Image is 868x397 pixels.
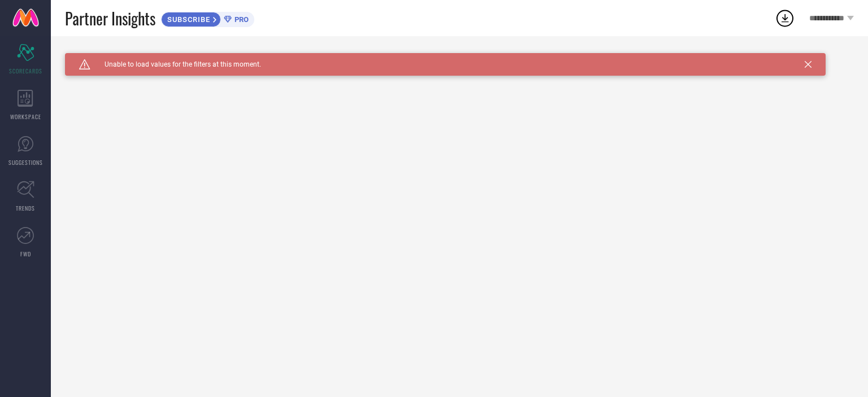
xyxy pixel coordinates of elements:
span: Partner Insights [65,7,155,30]
div: Open download list [775,8,795,28]
span: Unable to load values for the filters at this moment. [90,60,261,68]
span: SUBSCRIBE [162,15,213,24]
span: PRO [232,15,249,24]
span: TRENDS [16,204,35,212]
span: SUGGESTIONS [8,158,43,167]
div: Unable to load filters at this moment. Please try later. [65,53,854,62]
span: SCORECARDS [9,67,42,75]
span: WORKSPACE [10,112,41,121]
span: FWD [20,250,31,258]
a: SUBSCRIBEPRO [161,9,254,27]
